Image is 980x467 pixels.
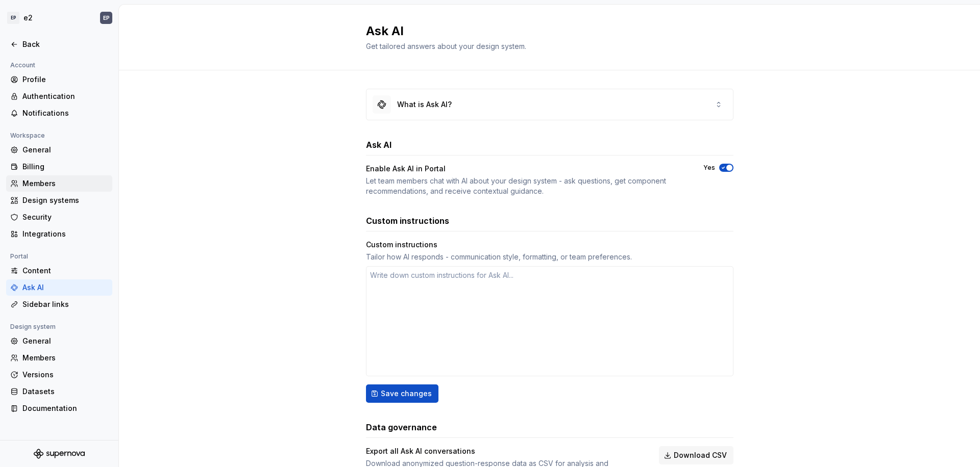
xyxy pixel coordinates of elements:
div: Back [22,39,108,49]
div: General [22,336,108,346]
button: EPe2EP [2,7,116,29]
a: General [6,142,112,158]
a: Integrations [6,226,112,242]
a: Documentation [6,400,112,417]
span: Download CSV [674,450,727,460]
div: Versions [22,370,108,380]
div: Ask AI [22,282,108,293]
div: e2 [23,13,33,23]
a: Notifications [6,105,112,121]
div: Tailor how AI responds - communication style, formatting, or team preferences. [366,252,733,262]
div: Design systems [22,195,108,205]
a: Sidebar links [6,296,112,313]
div: Documentation [22,403,108,413]
svg: Supernova Logo [34,449,85,459]
span: Save changes [381,388,432,399]
div: Let team members chat with AI about your design system - ask questions, get component recommendat... [366,176,685,196]
div: General [22,145,108,155]
a: Ask AI [6,279,112,296]
a: Members [6,350,112,366]
div: Portal [6,250,32,263]
button: Save changes [366,384,438,403]
div: Workspace [6,129,49,142]
div: Custom instructions [366,240,733,250]
a: Profile [6,71,112,88]
a: Billing [6,159,112,175]
div: Design system [6,321,60,333]
div: Security [22,212,108,222]
a: Authentication [6,88,112,105]
div: EP [7,12,19,24]
h2: Ask AI [366,23,721,39]
div: Profile [22,74,108,85]
h3: Data governance [366,421,437,433]
h3: Custom instructions [366,215,449,227]
button: Download CSV [659,446,733,464]
div: Content [22,266,108,276]
span: Get tailored answers about your design system. [366,42,526,50]
div: Notifications [22,108,108,118]
a: Design systems [6,192,112,209]
div: Account [6,59,39,71]
div: Datasets [22,386,108,397]
div: Enable Ask AI in Portal [366,164,685,174]
div: Members [22,353,108,363]
a: Datasets [6,383,112,400]
h3: Ask AI [366,139,391,151]
a: General [6,333,112,349]
div: Authentication [22,91,108,101]
div: Integrations [22,229,108,239]
div: Export all Ask AI conversations [366,446,641,456]
a: Security [6,209,112,225]
a: Content [6,263,112,279]
a: Back [6,36,112,53]
div: Members [22,178,108,189]
label: Yes [703,164,715,172]
a: Versions [6,367,112,383]
div: Sidebar links [22,299,108,309]
div: What is Ask AI? [397,99,452,110]
div: EP [103,14,110,22]
div: Billing [22,162,108,172]
a: Members [6,175,112,192]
